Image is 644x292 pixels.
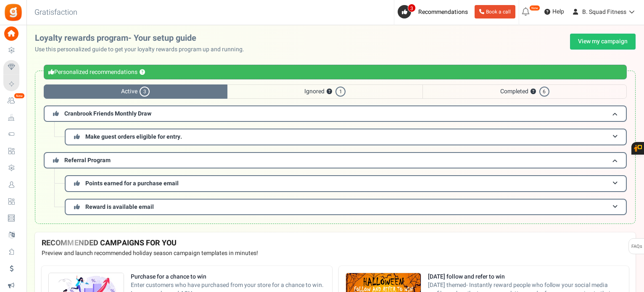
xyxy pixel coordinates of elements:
[550,8,564,16] span: Help
[4,3,23,22] img: Gratisfaction
[25,4,87,21] h3: Gratisfaction
[64,109,151,118] span: Cranbrook Friends Monthly Draw
[422,84,627,99] span: Completed
[529,5,540,11] em: New
[227,84,423,99] span: Ignored
[35,45,251,54] p: Use this personalized guide to get your loyalty rewards program up and running.
[131,273,325,281] strong: Purchase for a chance to win
[44,65,627,79] div: Personalized recommendations
[428,273,623,281] strong: [DATE] follow and refer to win
[408,4,416,12] span: 3
[140,70,145,75] button: ?
[335,87,346,97] span: 1
[3,94,23,108] a: New
[44,84,227,99] span: Active
[475,5,515,18] a: Book a call
[85,132,182,141] span: Make guest orders eligible for entry.
[14,93,25,99] em: New
[418,8,468,16] span: Recommendations
[531,89,536,95] button: ?
[541,5,567,18] a: Help
[85,179,179,188] span: Points earned for a purchase email
[85,203,154,211] span: Reward is available email
[327,89,332,95] button: ?
[398,5,471,18] a: 3 Recommendations
[631,239,642,255] span: FAQs
[140,87,150,97] span: 3
[42,249,629,258] p: Preview and launch recommended holiday season campaign templates in minutes!
[42,239,629,247] h4: RECOMMENDED CAMPAIGNS FOR YOU
[570,34,636,50] a: View my campaign
[539,87,549,97] span: 6
[582,8,626,16] span: B. Squad Fitness
[35,34,251,43] h2: Loyalty rewards program- Your setup guide
[64,156,111,165] span: Referral Program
